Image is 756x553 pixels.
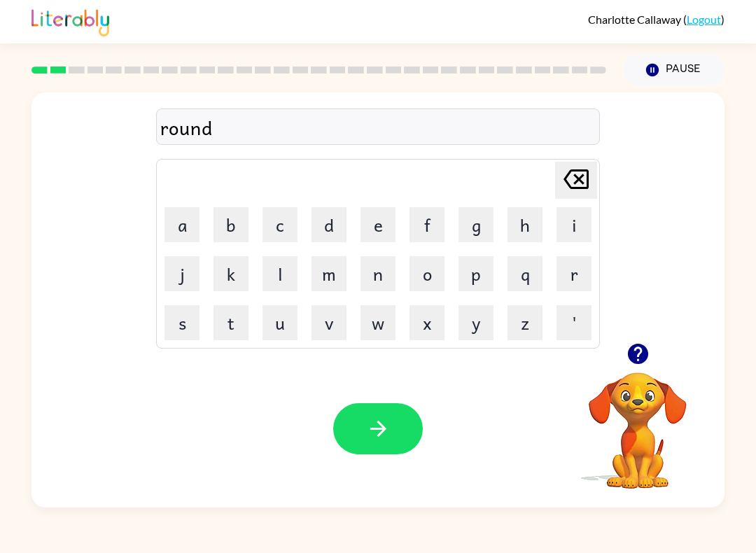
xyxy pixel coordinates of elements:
button: g [458,207,493,242]
button: w [360,305,395,340]
button: p [458,256,493,291]
div: round [160,113,596,142]
span: Charlotte Callaway [588,13,683,26]
button: l [262,256,297,291]
button: e [360,207,395,242]
button: j [164,256,199,291]
button: x [409,305,444,340]
button: i [556,207,591,242]
button: z [507,305,542,340]
button: y [458,305,493,340]
div: ( ) [588,13,724,26]
img: Literably [31,6,109,36]
a: Logout [687,13,721,26]
button: h [507,207,542,242]
button: v [311,305,346,340]
button: f [409,207,444,242]
button: d [311,207,346,242]
button: b [213,207,248,242]
button: a [164,207,199,242]
button: Pause [623,54,724,86]
button: t [213,305,248,340]
button: k [213,256,248,291]
button: o [409,256,444,291]
button: ' [556,305,591,340]
button: u [262,305,297,340]
video: Your browser must support playing .mp4 files to use Literably. Please try using another browser. [568,351,708,491]
button: q [507,256,542,291]
button: m [311,256,346,291]
button: n [360,256,395,291]
button: s [164,305,199,340]
button: r [556,256,591,291]
button: c [262,207,297,242]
